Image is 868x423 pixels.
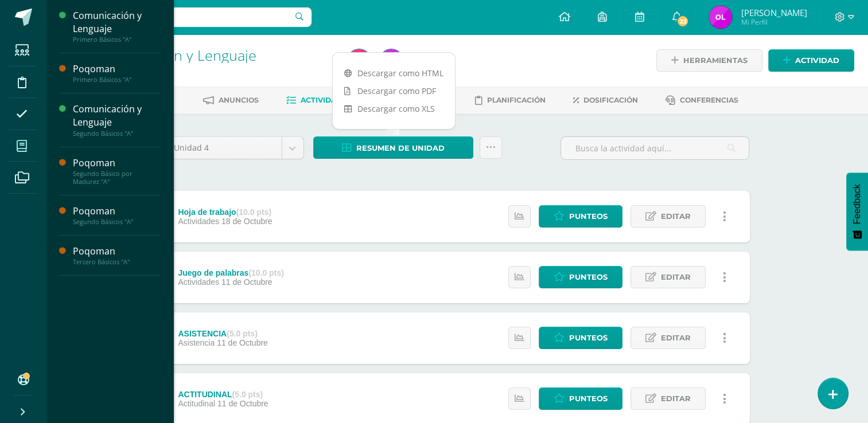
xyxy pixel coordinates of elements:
[73,205,160,226] a: PoqomanSegundo Básicos "A"
[73,130,160,138] div: Segundo Básicos "A"
[178,338,215,347] span: Asistencia
[852,184,862,224] span: Feedback
[333,100,455,117] a: Descargar como XLS
[683,50,748,71] span: Herramientas
[217,399,268,408] span: 11 de Octubre
[227,329,258,338] strong: (5.0 pts)
[217,338,268,347] span: 11 de Octubre
[661,206,691,227] span: Editar
[573,91,638,109] a: Dosificación
[348,49,371,72] img: a689aa7ec0f4d9b33e1105774b66cae5.png
[178,207,272,217] div: Hoja de trabajo
[333,64,455,82] a: Descargar como HTML
[661,327,691,348] span: Editar
[583,96,638,104] span: Dosificación
[661,388,691,409] span: Editar
[73,9,160,36] div: Comunicación y Lenguaje
[709,6,732,29] img: 443cebf6bb9f7683c39c149316ce9694.png
[178,390,268,399] div: ACTITUDINAL
[73,205,160,218] div: Poqoman
[178,399,215,408] span: Actitudinal
[73,258,160,266] div: Tercero Básicos "A"
[219,96,259,104] span: Anuncios
[680,96,738,104] span: Conferencias
[73,62,160,84] a: PoqomanPrimero Básicos "A"
[174,137,273,159] span: Unidad 4
[73,245,160,258] div: Poqoman
[569,327,608,348] span: Punteos
[178,277,219,287] span: Actividades
[656,49,762,72] a: Herramientas
[236,207,271,217] strong: (10.0 pts)
[539,387,622,410] a: Punteos
[73,218,160,226] div: Segundo Básicos "A"
[73,62,160,76] div: Poqoman
[178,217,219,226] span: Actividades
[165,137,303,159] a: Unidad 4
[203,91,259,109] a: Anuncios
[487,96,546,104] span: Planificación
[380,49,403,72] img: 443cebf6bb9f7683c39c149316ce9694.png
[569,267,608,288] span: Punteos
[221,277,273,287] span: 11 de Octubre
[768,49,854,72] a: Actividad
[356,138,445,159] span: Resumen de unidad
[73,156,160,186] a: PoqomanSegundo Básico por Madurez "A"
[665,91,738,109] a: Conferencias
[53,7,312,27] input: Busca un usuario...
[89,47,334,63] h1: Comunicación y Lenguaje
[313,136,473,159] a: Resumen de unidad
[569,206,608,227] span: Punteos
[178,329,267,338] div: ASISTENCIA
[561,137,749,159] input: Busca la actividad aquí...
[178,268,283,277] div: Juego de palabras
[89,63,334,74] div: Primero Básicos 'A'
[232,390,263,399] strong: (5.0 pts)
[221,217,273,226] span: 18 de Octubre
[333,82,455,100] a: Descargar como PDF
[301,96,351,104] span: Actividades
[846,173,868,250] button: Feedback - Mostrar encuesta
[539,327,622,349] a: Punteos
[539,205,622,228] a: Punteos
[73,156,160,170] div: Poqoman
[475,91,546,109] a: Planificación
[741,17,807,27] span: Mi Perfil
[539,266,622,288] a: Punteos
[741,7,807,18] span: [PERSON_NAME]
[248,268,283,277] strong: (10.0 pts)
[73,170,160,186] div: Segundo Básico por Madurez "A"
[73,103,160,129] div: Comunicación y Lenguaje
[569,388,608,409] span: Punteos
[73,76,160,84] div: Primero Básicos "A"
[73,36,160,44] div: Primero Básicos "A"
[73,245,160,266] a: PoqomanTercero Básicos "A"
[661,267,691,288] span: Editar
[795,50,839,71] span: Actividad
[73,9,160,44] a: Comunicación y LenguajePrimero Básicos "A"
[676,15,689,28] span: 23
[73,103,160,137] a: Comunicación y LenguajeSegundo Básicos "A"
[286,91,351,109] a: Actividades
